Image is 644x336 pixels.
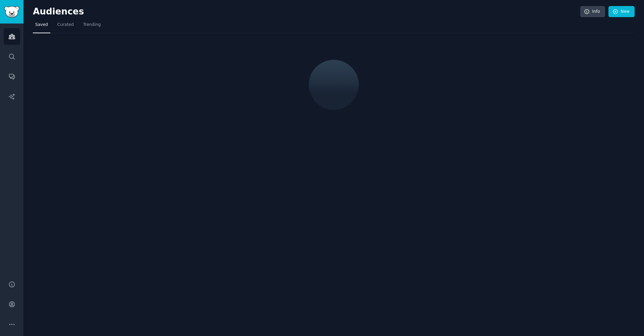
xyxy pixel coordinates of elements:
[83,22,101,28] span: Trending
[580,6,605,17] a: Info
[57,22,74,28] span: Curated
[4,6,19,18] img: GummySearch logo
[55,19,76,33] a: Curated
[81,19,103,33] a: Trending
[33,19,50,33] a: Saved
[608,6,635,17] a: New
[33,6,580,17] h2: Audiences
[35,22,48,28] span: Saved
